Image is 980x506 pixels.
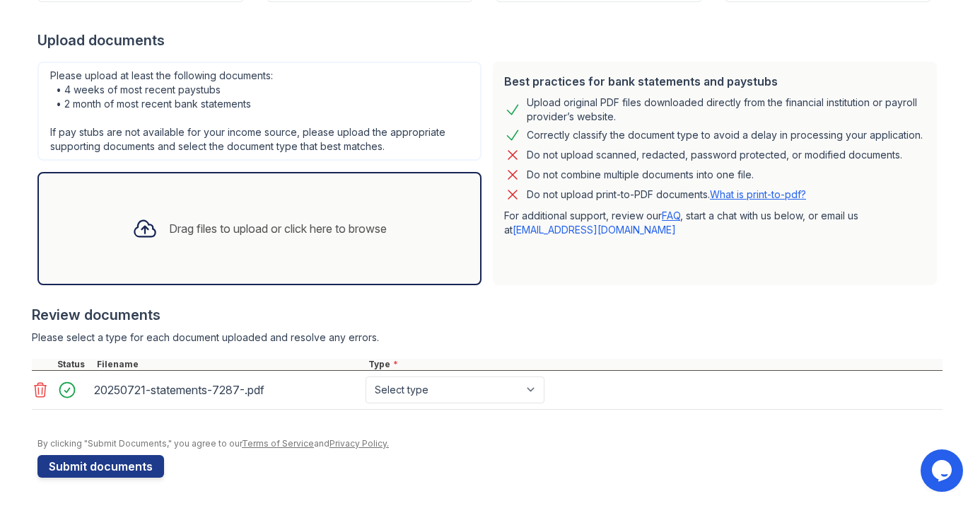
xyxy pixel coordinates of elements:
div: Drag files to upload or click here to browse [169,220,387,237]
div: Review documents [32,305,943,325]
a: FAQ [662,209,680,222]
div: Upload original PDF files downloaded directly from the financial institution or payroll provider’... [527,96,926,124]
div: Status [54,359,94,370]
a: [EMAIL_ADDRESS][DOMAIN_NAME] [513,224,676,236]
div: Correctly classify the document type to avoid a delay in processing your application. [527,127,923,144]
a: What is print-to-pdf? [710,188,806,200]
div: Type [366,359,943,370]
div: Please upload at least the following documents: • 4 weeks of most recent paystubs • 2 month of mo... [37,62,482,161]
div: Best practices for bank statements and paystubs [504,73,926,90]
div: 20250721-statements-7287-.pdf [94,379,360,401]
div: By clicking "Submit Documents," you agree to our and [37,438,943,449]
div: Do not combine multiple documents into one file. [527,166,754,183]
button: Submit documents [37,455,164,478]
div: Upload documents [37,30,943,50]
a: Terms of Service [242,438,314,449]
p: Do not upload print-to-PDF documents. [527,188,806,202]
div: Do not upload scanned, redacted, password protected, or modified documents. [527,146,902,163]
div: Filename [94,359,366,370]
iframe: chat widget [921,449,966,492]
p: For additional support, review our , start a chat with us below, or email us at [504,209,926,237]
div: Please select a type for each document uploaded and resolve any errors. [32,330,943,345]
a: Privacy Policy. [329,438,389,449]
